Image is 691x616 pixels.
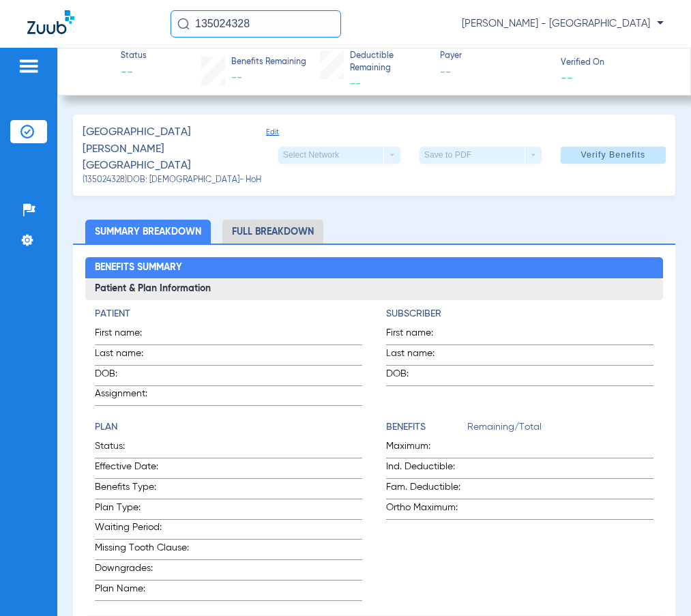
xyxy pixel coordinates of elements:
[85,278,664,300] h3: Patient & Plan Information
[222,220,323,244] li: Full Breakdown
[121,50,147,63] span: Status
[95,460,195,478] span: Effective Date:
[95,367,162,385] span: DOB:
[18,58,40,74] img: hamburger-icon
[467,420,653,439] span: Remaining/Total
[386,439,467,458] span: Maximum:
[386,347,453,365] span: Last name:
[561,147,666,164] button: Verify Benefits
[386,480,467,499] span: Fam. Deductible:
[83,124,250,175] span: [GEOGRAPHIC_DATA][PERSON_NAME][GEOGRAPHIC_DATA]
[95,420,362,435] h4: Plan
[440,50,548,63] span: Payer
[386,501,467,519] span: Ortho Maximum:
[386,420,467,435] h4: Benefits
[95,387,162,405] span: Assignment:
[386,367,453,385] span: DOB:
[95,439,195,458] span: Status:
[231,57,306,69] span: Benefits Remaining
[95,347,162,365] span: Last name:
[85,220,211,244] li: Summary Breakdown
[95,501,195,519] span: Plan Type:
[561,70,573,85] span: --
[95,541,195,559] span: Missing Tooth Clause:
[85,257,664,279] h2: Benefits Summary
[440,64,548,81] span: --
[386,307,653,321] h4: Subscriber
[386,420,467,439] app-breakdown-title: Benefits
[386,460,467,478] span: Ind. Deductible:
[83,175,261,187] span: (135024328) DOB: [DEMOGRAPHIC_DATA] - HoH
[27,10,74,34] img: Zuub Logo
[561,57,669,70] span: Verified On
[95,326,162,344] span: First name:
[386,326,453,344] span: First name:
[580,149,645,160] span: Verify Benefits
[95,561,195,580] span: Downgrades:
[121,64,147,81] span: --
[350,78,361,89] span: --
[171,10,341,38] input: Search for patients
[266,128,278,174] span: Edit
[95,480,195,499] span: Benefits Type:
[231,72,242,83] span: --
[177,18,190,30] img: Search Icon
[95,520,195,539] span: Waiting Period:
[350,50,428,74] span: Deductible Remaining
[95,307,362,321] h4: Patient
[95,582,195,600] span: Plan Name:
[462,17,664,31] span: [PERSON_NAME] - [GEOGRAPHIC_DATA]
